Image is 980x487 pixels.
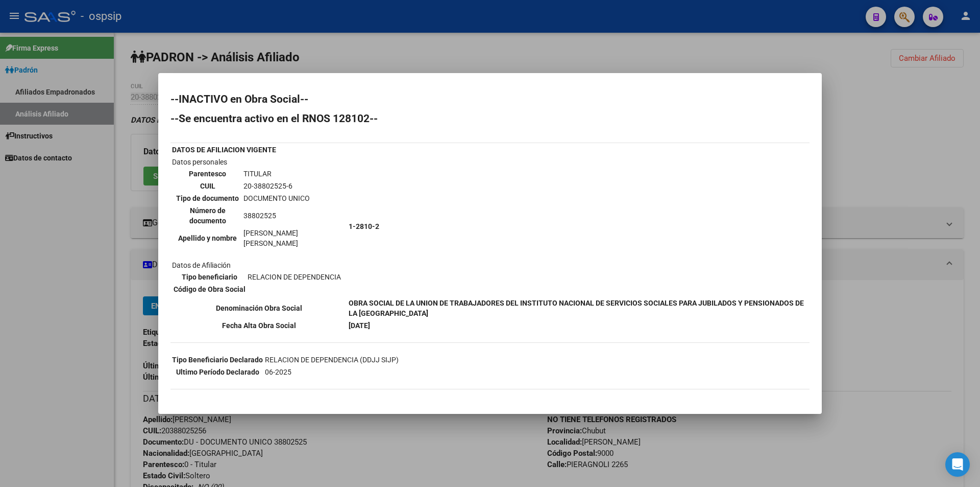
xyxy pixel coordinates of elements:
[171,401,210,412] th: Obra Social
[243,205,346,226] td: 38802525
[173,271,246,283] th: Tipo beneficiario
[262,401,357,412] th: Tipo Beneficiario
[173,284,246,295] th: Código de Obra Social
[467,401,557,412] th: Motivo
[172,146,276,154] b: DATOS DE AFILIACION VIGENTE
[173,193,242,204] th: Tipo de documento
[247,271,341,283] td: RELACION DE DEPENDENCIA
[349,222,379,230] b: 1-2810-2
[349,321,370,330] b: [DATE]
[171,297,347,319] th: Denominación Obra Social
[170,113,810,124] h2: --Se encuentra activo en el RNOS 128102--
[173,205,242,226] th: Número de documento
[243,180,346,192] td: 20-38802525-6
[170,94,810,104] h2: --INACTIVO en Obra Social--
[173,180,242,192] th: CUIL
[171,320,347,331] th: Fecha Alta Obra Social
[243,193,346,204] td: DOCUMENTO UNICO
[173,227,242,249] th: Apellido y nombre
[171,366,263,378] th: Ultimo Período Declarado
[358,401,465,412] th: Fecha Alta/[GEOGRAPHIC_DATA]
[171,354,263,365] th: Tipo Beneficiario Declarado
[264,366,399,378] td: 06-2025
[173,168,242,179] th: Parentesco
[243,168,346,179] td: TITULAR
[211,401,261,412] th: CUIL Titular
[264,354,399,365] td: RELACION DE DEPENDENCIA (DDJJ SIJP)
[349,299,804,317] b: OBRA SOCIAL DE LA UNION DE TRABAJADORES DEL INSTITUTO NACIONAL DE SERVICIOS SOCIALES PARA JUBILAD...
[243,227,346,249] td: [PERSON_NAME] [PERSON_NAME]
[171,156,347,296] td: Datos personales Datos de Afiliación
[945,452,970,477] div: Open Intercom Messenger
